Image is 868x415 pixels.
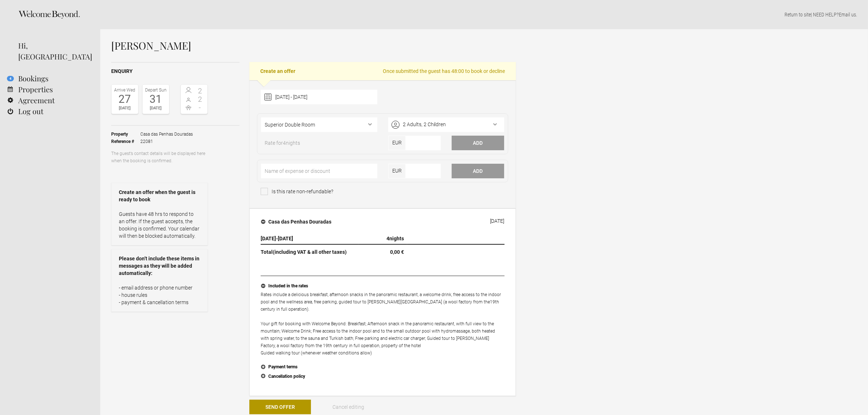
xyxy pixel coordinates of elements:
[261,233,358,244] th: -
[452,136,504,150] button: Add
[261,218,331,225] h4: Casa das Penhas Douradas
[261,244,358,257] th: Total
[113,86,136,94] div: Arrive Wed
[144,105,167,112] div: [DATE]
[18,40,89,62] div: Hi, [GEOGRAPHIC_DATA]
[249,400,311,414] button: Send Offer
[140,131,193,138] span: Casa das Penhas Douradas
[249,62,516,80] h2: Create an offer
[387,236,390,241] span: 4
[358,233,407,244] th: nights
[113,94,136,105] div: 27
[261,362,505,372] button: Payment terms
[261,188,333,195] span: Is this rate non-refundable?
[194,96,206,103] span: 2
[283,140,286,146] span: 4
[119,255,200,277] strong: Please don’t include these items in messages as they will be added automatically:
[839,12,856,18] a: Email us
[273,249,347,255] span: (including VAT & all other taxes)
[388,136,406,150] span: EUR
[144,94,167,105] div: 31
[318,400,379,414] button: Cancel editing
[261,236,276,241] span: [DATE]
[452,164,504,178] button: Add
[140,138,193,145] span: 22081
[111,131,140,138] strong: Property
[119,210,200,240] p: Guests have 48 hrs to respond to an offer. If the guest accepts, the booking is confirmed. Your c...
[113,105,136,112] div: [DATE]
[111,150,208,164] p: The guest’s contact details will be displayed here when the booking is confirmed.
[119,284,200,306] p: - email address or phone number - house rules - payment & cancellation terms
[785,12,811,18] a: Return to site
[388,164,406,178] span: EUR
[111,67,240,75] h2: Enquiry
[261,164,377,178] input: Name of expense or discount
[261,372,505,381] button: Cancellation policy
[261,291,505,357] p: Rates include a delicious breakfast, afternoon snacks in the panoramic restaurant, a welcome drin...
[255,214,510,229] button: Casa das Penhas Douradas [DATE]
[383,67,505,75] span: Once submitted the guest has 48:00 to book or decline
[261,139,304,150] span: Rate for nights
[111,11,857,18] p: | NEED HELP? .
[490,218,504,224] div: [DATE]
[111,40,516,51] h1: [PERSON_NAME]
[390,249,404,255] flynt-currency: 0,00 €
[111,138,140,145] strong: Reference #
[194,104,206,111] span: -
[194,87,206,94] span: 2
[278,236,293,241] span: [DATE]
[7,76,14,81] flynt-notification-badge: 4
[119,189,200,203] strong: Create an offer when the guest is ready to book
[144,86,167,94] div: Depart Sun
[261,282,505,291] button: Included in the rates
